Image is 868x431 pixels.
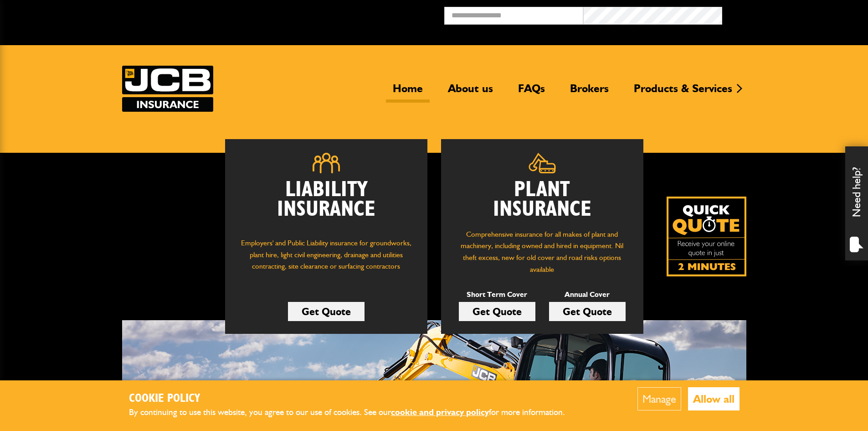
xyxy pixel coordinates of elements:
button: Allow all [688,387,740,410]
div: Need help? [845,146,868,260]
img: JCB Insurance Services logo [122,66,213,112]
p: Annual Cover [549,289,626,301]
img: Quick Quote [667,197,746,276]
button: Manage [637,387,681,410]
a: Home [386,82,430,103]
p: Employers' and Public Liability insurance for groundworks, plant hire, light civil engineering, d... [239,237,414,281]
a: Get Quote [459,302,535,321]
a: Brokers [563,82,616,103]
button: Broker Login [722,7,861,21]
p: Comprehensive insurance for all makes of plant and machinery, including owned and hired in equipm... [455,228,630,275]
a: About us [441,82,500,103]
a: JCB Insurance Services [122,66,213,112]
a: Get Quote [549,302,626,321]
a: Products & Services [627,82,739,103]
a: Get Quote [288,302,365,321]
h2: Liability Insurance [239,180,414,228]
a: cookie and privacy policy [391,407,489,417]
p: Short Term Cover [459,289,535,301]
a: FAQs [511,82,552,103]
p: By continuing to use this website, you agree to our use of cookies. See our for more information. [129,405,580,420]
h2: Cookie Policy [129,392,580,406]
h2: Plant Insurance [455,180,630,219]
a: Get your insurance quote isn just 2-minutes [667,197,746,276]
